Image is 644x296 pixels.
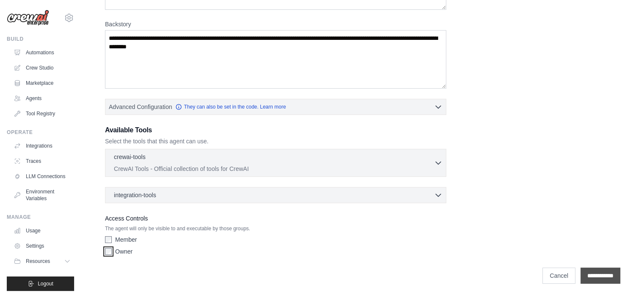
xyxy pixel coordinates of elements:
[7,276,74,291] button: Logout
[10,224,74,237] a: Usage
[114,191,156,199] span: integration-tools
[105,213,446,223] label: Access Controls
[7,10,49,26] img: Logo
[109,153,442,173] button: crewai-tools CrewAI Tools - Official collection of tools for CrewAI
[10,154,74,168] a: Traces
[105,125,446,135] h3: Available Tools
[114,153,146,161] p: crewai-tools
[105,99,446,114] button: Advanced Configuration They can also be set in the code. Learn more
[10,170,74,183] a: LLM Connections
[175,103,286,110] a: They can also be set in the code. Learn more
[115,247,133,256] label: Owner
[114,165,434,173] p: CrewAI Tools - Official collection of tools for CrewAI
[7,129,74,136] div: Operate
[105,20,446,28] label: Backstory
[10,239,74,253] a: Settings
[10,76,74,90] a: Marketplace
[109,103,172,111] span: Advanced Configuration
[105,225,446,232] p: The agent will only be visible to and executable by those groups.
[10,139,74,153] a: Integrations
[7,214,74,221] div: Manage
[26,258,50,265] span: Resources
[38,280,53,287] span: Logout
[542,268,575,284] a: Cancel
[10,46,74,59] a: Automations
[115,235,137,244] label: Member
[105,137,446,145] p: Select the tools that this agent can use.
[10,254,74,268] button: Resources
[10,61,74,75] a: Crew Studio
[7,36,74,42] div: Build
[10,107,74,120] a: Tool Registry
[10,92,74,105] a: Agents
[109,191,442,199] button: integration-tools
[10,185,74,205] a: Environment Variables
